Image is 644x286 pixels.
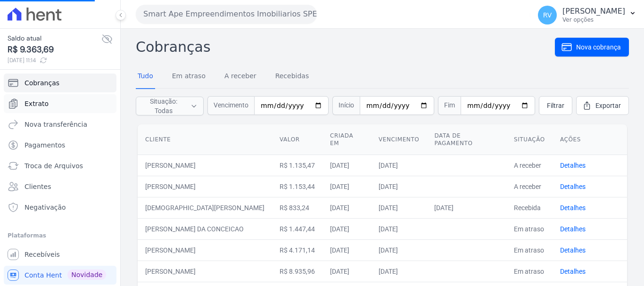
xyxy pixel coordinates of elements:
[272,155,322,176] td: R$ 1.135,47
[4,177,116,196] a: Clientes
[207,96,254,115] span: Vencimento
[322,261,371,282] td: [DATE]
[560,204,586,212] a: Detalhes
[4,115,116,134] a: Nova transferência
[138,197,272,218] td: [DEMOGRAPHIC_DATA][PERSON_NAME]
[371,155,427,176] td: [DATE]
[371,239,427,261] td: [DATE]
[4,266,116,285] a: Conta Hent Novidade
[506,176,553,197] td: A receber
[371,176,427,197] td: [DATE]
[4,94,116,113] a: Extrato
[136,97,204,115] button: Situação: Todas
[25,203,66,212] span: Negativação
[8,230,113,241] div: Plataformas
[25,161,83,171] span: Troca de Arquivos
[506,261,553,282] td: Em atraso
[25,270,62,280] span: Conta Hent
[272,218,322,239] td: R$ 1.447,44
[25,78,59,88] span: Cobranças
[4,245,116,264] a: Recebíveis
[138,124,272,155] th: Cliente
[539,96,572,115] a: Filtrar
[25,182,51,191] span: Clientes
[25,99,49,108] span: Extrato
[136,36,555,57] h2: Cobranças
[322,155,371,176] td: [DATE]
[576,96,629,115] a: Exportar
[322,124,371,155] th: Criada em
[272,197,322,218] td: R$ 833,24
[138,261,272,282] td: [PERSON_NAME]
[8,43,101,56] span: R$ 9.363,69
[562,7,625,16] p: [PERSON_NAME]
[272,124,322,155] th: Valor
[506,155,553,176] td: A receber
[560,225,586,233] a: Detalhes
[170,65,207,89] a: Em atraso
[438,96,461,115] span: Fim
[555,38,629,57] a: Nova cobrança
[560,183,586,190] a: Detalhes
[272,239,322,261] td: R$ 4.171,14
[67,270,106,280] span: Novidade
[322,197,371,218] td: [DATE]
[273,65,311,89] a: Recebidas
[560,268,586,275] a: Detalhes
[138,239,272,261] td: [PERSON_NAME]
[4,74,116,92] a: Cobranças
[371,261,427,282] td: [DATE]
[136,5,317,24] button: Smart Ape Empreendimentos Imobiliarios SPE LTDA
[543,12,552,18] span: RV
[371,124,427,155] th: Vencimento
[25,140,65,150] span: Pagamentos
[136,65,155,89] a: Tudo
[530,2,644,28] button: RV [PERSON_NAME] Ver opções
[371,197,427,218] td: [DATE]
[272,176,322,197] td: R$ 1.153,44
[506,124,553,155] th: Situação
[25,120,87,129] span: Nova transferência
[142,97,185,115] span: Situação: Todas
[427,197,506,218] td: [DATE]
[506,197,553,218] td: Recebida
[506,218,553,239] td: Em atraso
[562,16,625,24] p: Ver opções
[8,56,101,65] span: [DATE] 11:14
[427,124,506,155] th: Data de pagamento
[371,218,427,239] td: [DATE]
[4,136,116,155] a: Pagamentos
[322,176,371,197] td: [DATE]
[322,239,371,261] td: [DATE]
[25,250,60,259] span: Recebíveis
[560,162,586,169] a: Detalhes
[506,239,553,261] td: Em atraso
[138,218,272,239] td: [PERSON_NAME] DA CONCEICAO
[223,65,258,89] a: A receber
[595,101,621,110] span: Exportar
[4,156,116,175] a: Troca de Arquivos
[322,218,371,239] td: [DATE]
[560,246,586,254] a: Detalhes
[553,124,627,155] th: Ações
[576,42,621,52] span: Nova cobrança
[8,33,101,43] span: Saldo atual
[547,101,564,110] span: Filtrar
[138,176,272,197] td: [PERSON_NAME]
[138,155,272,176] td: [PERSON_NAME]
[4,198,116,217] a: Negativação
[272,261,322,282] td: R$ 8.935,96
[332,96,360,115] span: Início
